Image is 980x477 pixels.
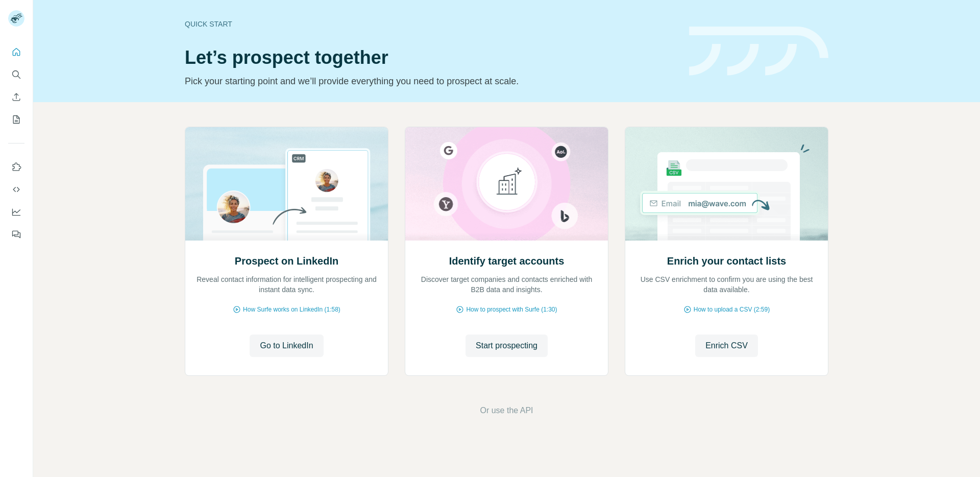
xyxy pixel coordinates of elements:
[185,47,677,68] h1: Let’s prospect together
[415,274,598,295] p: Discover target companies and contacts enriched with B2B data and insights.
[235,254,338,268] h2: Prospect on LinkedIn
[185,19,677,29] div: Quick start
[185,74,677,88] p: Pick your starting point and we’ll provide everything you need to prospect at scale.
[667,254,786,268] h2: Enrich your contact lists
[8,180,24,199] button: Use Surfe API
[689,27,828,76] img: banner
[625,127,828,241] img: Enrich your contact lists
[195,274,378,295] p: Reveal contact information for intelligent prospecting and instant data sync.
[705,340,748,352] span: Enrich CSV
[465,335,548,357] button: Start prospecting
[8,225,24,244] button: Feedback
[8,88,24,106] button: Enrich CSV
[8,43,24,61] button: Quick start
[8,65,24,84] button: Search
[8,158,24,176] button: Use Surfe on LinkedIn
[476,340,537,352] span: Start prospecting
[449,254,565,268] h2: Identify target accounts
[480,404,533,417] button: Or use the API
[8,203,24,221] button: Dashboard
[695,335,758,357] button: Enrich CSV
[635,274,818,295] p: Use CSV enrichment to confirm you are using the best data available.
[694,305,770,314] span: How to upload a CSV (2:59)
[405,127,608,241] img: Identify target accounts
[466,305,557,314] span: How to prospect with Surfe (1:30)
[8,110,24,129] button: My lists
[243,305,340,314] span: How Surfe works on LinkedIn (1:58)
[185,127,388,241] img: Prospect on LinkedIn
[250,335,323,357] button: Go to LinkedIn
[260,340,313,352] span: Go to LinkedIn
